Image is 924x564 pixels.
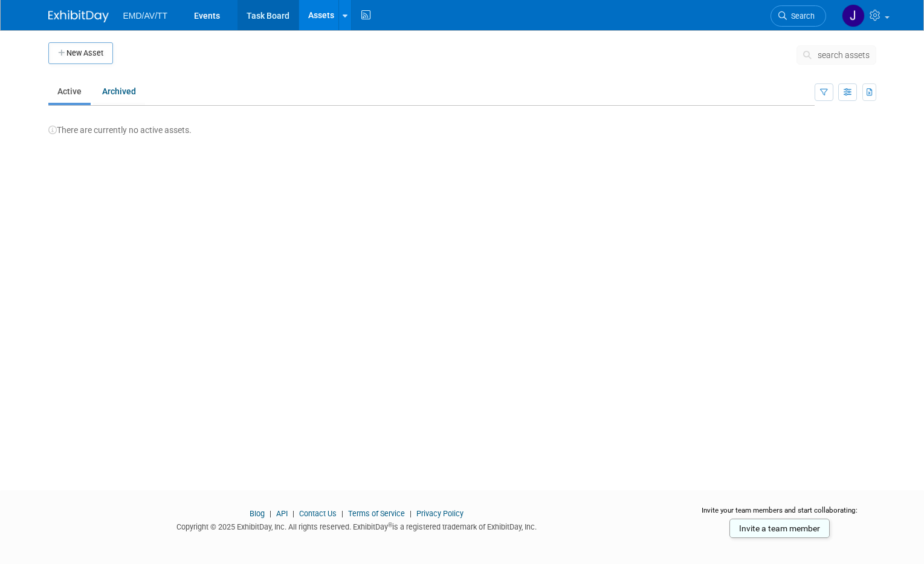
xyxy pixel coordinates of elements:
[48,42,113,64] button: New Asset
[683,505,876,523] div: Invite your team members and start collaborating:
[267,509,274,518] span: |
[48,80,91,103] a: Active
[388,522,392,528] sup: ®
[771,5,826,27] a: Search
[48,519,665,533] div: Copyright © 2025 ExhibitDay, Inc. All rights reserved. ExhibitDay is a registered trademark of Ex...
[48,112,876,136] div: There are currently no active assets.
[348,509,405,518] a: Terms of Service
[299,509,337,518] a: Contact Us
[250,509,265,518] a: Blog
[289,509,297,518] span: |
[338,509,346,518] span: |
[407,509,415,518] span: |
[818,50,870,60] span: search assets
[123,11,168,21] span: EMD/AV/TT
[276,509,288,518] a: API
[416,509,464,518] a: Privacy Policy
[796,45,876,65] button: search assets
[842,4,865,27] img: Jolene Rheault
[93,80,145,103] a: Archived
[787,11,815,21] span: Search
[48,10,109,22] img: ExhibitDay
[729,519,830,538] a: Invite a team member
